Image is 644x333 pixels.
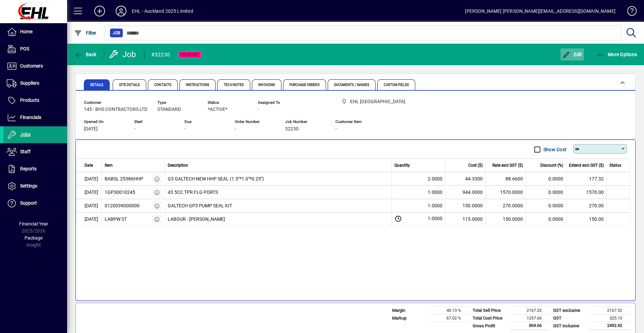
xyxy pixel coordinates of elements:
span: Due [184,120,225,124]
td: 40.13 % [429,307,469,315]
span: Contacts [154,83,171,87]
button: Add [89,5,110,17]
button: Filter [72,27,98,39]
span: - [235,126,236,132]
span: Customers [20,63,43,69]
div: 1GP30010245 [105,189,135,196]
td: 2167.32 [509,307,550,315]
td: 270.0000 [486,199,526,212]
td: 2492.42 [590,322,630,330]
span: - [184,126,186,132]
span: Support [20,200,37,206]
span: Site Details [119,83,140,87]
div: BABSL 25386HHP [105,175,143,182]
td: 88.6600 [486,172,526,185]
span: Reports [20,166,37,171]
td: Markup [389,314,429,322]
span: 32230 [285,126,299,132]
td: 1570.00 [566,185,607,199]
span: POS [20,46,29,51]
td: Gross Profit [469,322,509,330]
td: 869.66 [509,322,550,330]
span: Type [157,100,198,105]
span: Discount (%) [540,162,563,168]
span: Description [168,162,188,168]
td: 177.32 [566,172,607,185]
span: Invoicing [258,83,275,87]
span: Edit [562,52,582,57]
div: EHL - Auckland 2025 Limited [132,6,193,16]
span: Details [90,83,103,87]
td: 43.5CC TPR FLG PORTS [165,185,392,199]
td: GST exclusive [550,307,590,315]
td: Total Cost Price [469,314,509,322]
td: 270.00 [566,199,607,212]
span: Tech Notes [224,83,244,87]
td: 325.10 [590,314,630,322]
td: Margin [389,307,429,315]
div: Job [109,49,138,60]
button: Back [72,48,98,60]
div: 0120039000000 [105,202,140,209]
span: Staff [20,149,31,154]
div: [PERSON_NAME] [PERSON_NAME][EMAIL_ADDRESS][DOMAIN_NAME] [465,6,615,16]
a: Home [3,24,67,40]
span: Opened On [84,120,124,124]
td: 1570.0000 [486,185,526,199]
span: 1.0000 [428,215,442,223]
a: Customers [3,58,67,75]
app-page-header-button: Back [67,48,104,60]
span: More Options [596,52,637,57]
span: Home [20,29,33,34]
span: Rate excl GST ($) [492,162,523,168]
a: Reports [3,161,67,177]
span: Date [85,162,93,168]
td: 150.0000 [486,212,526,226]
span: Suppliers [20,80,39,86]
span: Order Number [235,120,275,124]
div: #32230 [151,49,170,60]
span: Customer [84,100,147,105]
td: [DATE] [76,199,102,212]
span: Products [20,97,39,103]
td: 2167.32 [590,307,630,315]
td: 0.0000 [526,172,566,185]
td: 67.02 % [429,314,469,322]
td: 944.0000 [445,185,486,199]
a: Staff [3,143,67,160]
span: Custom Fields [384,83,409,87]
span: 1.0000 [428,202,442,209]
button: Edit [560,48,584,60]
span: Extend excl GST ($) [569,162,604,168]
td: GST inclusive [550,322,590,330]
span: Customer Item [335,120,401,124]
td: [DATE] [76,172,102,185]
a: Financials [3,109,67,126]
td: [DATE] [76,212,102,226]
span: - [335,126,337,131]
span: Item [105,162,113,168]
td: Total Sell Price [469,307,509,315]
span: [DATE] [84,126,98,132]
a: Knowledge Base [622,1,636,23]
span: - [134,126,136,132]
td: 1297.66 [509,314,550,322]
span: EHL [GEOGRAPHIC_DATA] [350,98,405,105]
span: Job [113,30,120,36]
span: 1.0000 [428,189,442,196]
td: LABOUR - [PERSON_NAME] [165,212,392,226]
button: More Options [595,48,639,60]
a: Suppliers [3,75,67,92]
label: Show Cost [542,146,567,153]
span: Start [134,120,174,124]
span: Instructions [186,83,209,87]
span: Jobs [20,132,31,137]
td: 150.0000 [445,199,486,212]
span: Documents / Images [334,83,370,87]
span: Assigned To [258,100,298,105]
span: Financials [20,115,41,120]
span: Quantity [394,162,410,168]
a: POS [3,41,67,57]
span: Filter [74,30,97,36]
td: 0.0000 [526,199,566,212]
